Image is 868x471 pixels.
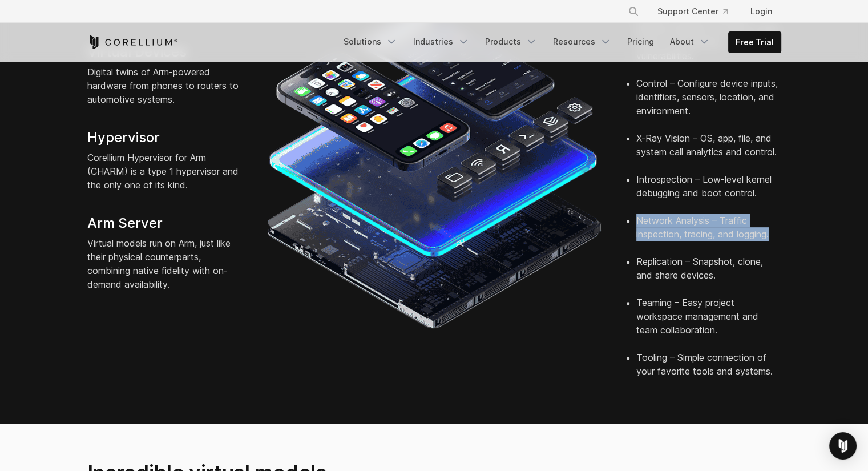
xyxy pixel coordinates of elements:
div: Open Intercom Messenger [829,432,857,460]
a: Pricing [620,31,661,52]
a: Industries [406,31,476,52]
div: Navigation Menu [337,31,781,53]
a: Support Center [648,1,737,22]
li: Introspection – Low-level kernel debugging and boot control. [636,172,781,214]
a: Free Trial [729,32,781,53]
li: Tooling – Simple connection of your favorite tools and systems. [636,351,781,378]
a: About [663,31,717,52]
a: Resources [546,31,618,52]
a: Solutions [337,31,404,52]
p: Digital twins of Arm-powered hardware from phones to routers to automotive systems. [87,65,244,106]
p: Corellium Hypervisor for Arm (CHARM) is a type 1 hypervisor and the only one of its kind. [87,151,244,192]
a: Login [741,1,781,22]
li: Teaming – Easy project workspace management and team collaboration. [636,296,781,351]
h4: Arm Server [87,215,244,232]
div: Navigation Menu [614,1,781,22]
li: Control – Configure device inputs, identifiers, sensors, location, and environment. [636,77,781,131]
button: Search [623,1,644,22]
li: Network Analysis – Traffic inspection, tracing, and logging. [636,214,781,255]
li: X-Ray Vision – OS, app, file, and system call analytics and control. [636,131,781,172]
h4: Hypervisor [87,129,244,146]
li: Replication – Snapshot, clone, and share devices. [636,255,781,296]
p: Virtual models run on Arm, just like their physical counterparts, combining native fidelity with ... [87,236,244,291]
a: Products [478,31,544,52]
a: Corellium Home [87,35,178,49]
